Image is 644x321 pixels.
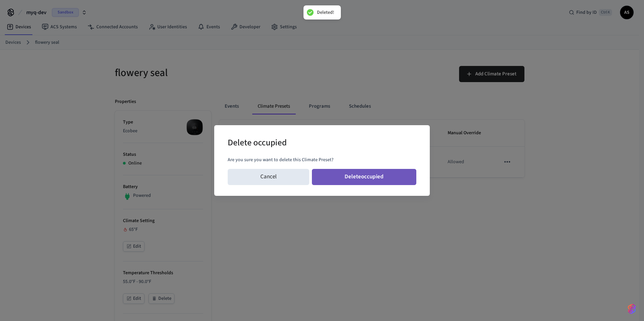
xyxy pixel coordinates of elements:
img: SeamLogoGradient.69752ec5.svg [628,304,636,314]
p: Are you sure you want to delete this Climate Preset? [228,156,416,164]
button: Deleteoccupied [312,169,416,185]
button: Cancel [228,169,309,185]
h2: Delete occupied [228,133,287,154]
div: Deleted! [317,9,334,15]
